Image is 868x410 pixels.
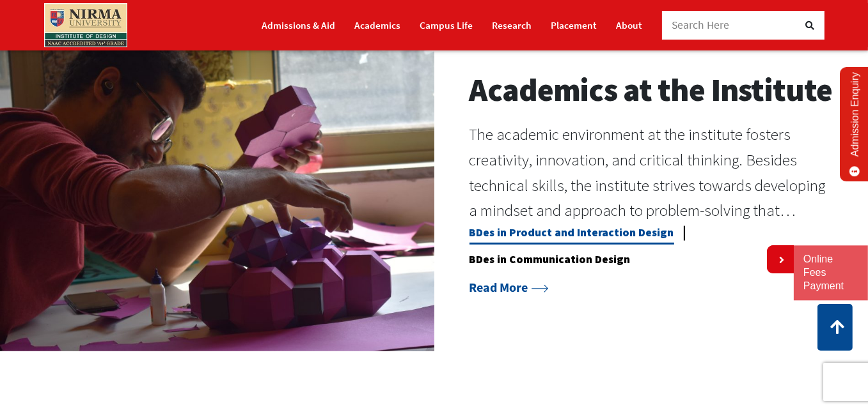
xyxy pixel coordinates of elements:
a: About [617,14,643,36]
span: Search Here [672,18,730,32]
p: The academic environment at the institute fosters creativity, innovation, and critical thinking. ... [470,122,833,224]
a: BDes in Product and Interaction Design [470,225,674,245]
a: Campus Life [420,14,473,36]
h2: Academics at the Institute [470,71,833,109]
a: Admissions & Aid [262,14,336,36]
a: Online Fees Payment [803,253,858,292]
a: Research [493,14,532,36]
img: main_logo [44,3,127,47]
a: Academics [355,14,401,36]
a: Placement [551,14,597,36]
a: Read More [470,279,549,295]
a: BDes in Communication Design [470,252,631,271]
